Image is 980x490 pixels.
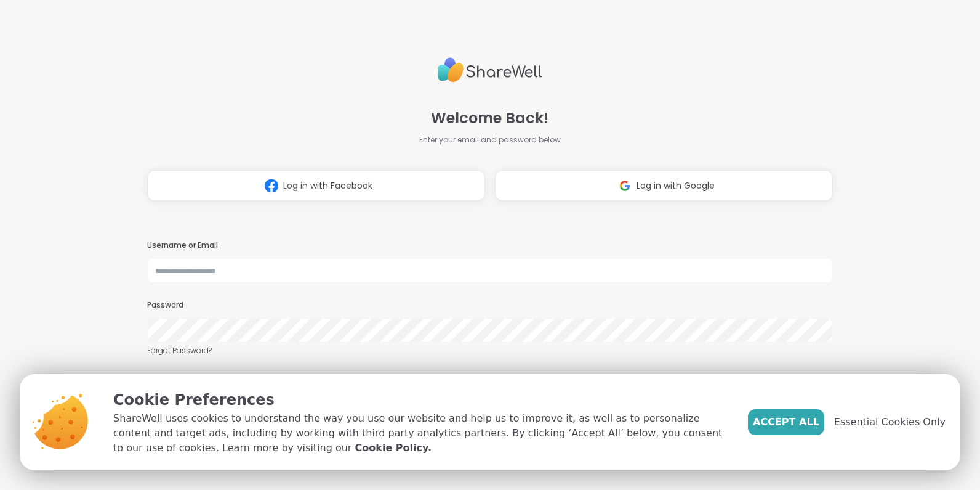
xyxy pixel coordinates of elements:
span: Log in with Google [637,179,715,192]
img: ShareWell Logo [438,52,542,88]
button: Log in with Facebook [147,170,485,201]
span: Enter your email and password below [419,134,561,145]
button: Accept All [748,409,824,435]
img: ShareWell Logomark [613,174,637,197]
a: Cookie Policy. [355,441,432,455]
h3: Username or Email [147,240,833,251]
a: Forgot Password? [147,345,833,356]
button: Log in with Google [495,170,833,201]
span: Welcome Back! [431,107,548,129]
img: ShareWell Logomark [260,174,283,197]
p: ShareWell uses cookies to understand the way you use our website and help us to improve it, as we... [113,411,728,455]
p: Cookie Preferences [113,389,728,411]
span: Essential Cookies Only [834,415,946,430]
span: Accept All [753,415,819,430]
h3: Password [147,300,833,311]
span: Log in with Facebook [283,179,372,192]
